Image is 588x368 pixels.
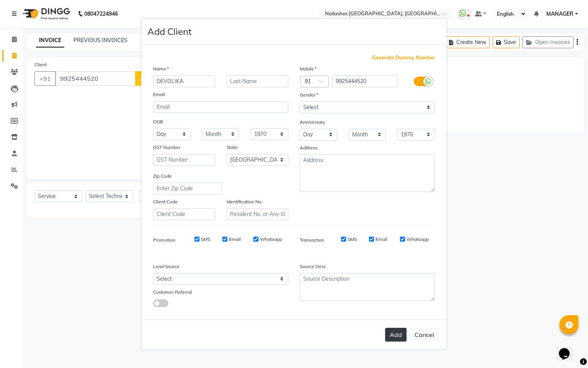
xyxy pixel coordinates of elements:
label: Client Code [153,198,178,205]
span: Generate Dummy Number [372,54,435,62]
label: Whatsapp [260,236,282,243]
input: First Name [153,75,215,87]
label: Source Desc [300,263,326,270]
input: Resident No. or Any Id [227,208,289,220]
input: Email [153,101,288,113]
label: DOB [153,118,163,125]
input: Enter Zip Code [153,183,222,195]
label: GST Number [153,144,180,151]
label: Mobile [300,65,317,72]
label: Email [229,236,241,243]
label: Email [153,91,165,98]
h4: Add Client [147,25,191,38]
input: GST Number [153,154,215,166]
input: Mobile [332,75,399,87]
label: Customer Referral [153,289,192,296]
input: Last Name [227,75,289,87]
label: Anniversary [300,119,325,126]
button: Cancel [410,327,439,342]
input: Client Code [153,208,215,220]
label: Transaction [300,237,324,244]
label: Zip Code [153,173,172,180]
label: Address [300,144,317,151]
button: Add [385,328,407,342]
label: Name [153,65,169,72]
label: Email [376,236,387,243]
label: Whatsapp [407,236,429,243]
label: Lead Source [153,263,180,270]
label: Gender [300,92,318,98]
iframe: chat widget [556,337,580,360]
label: Identification No. [227,198,263,205]
label: SMS [348,236,357,243]
label: Promotion [153,237,175,244]
label: State [227,144,238,151]
label: SMS [201,236,210,243]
